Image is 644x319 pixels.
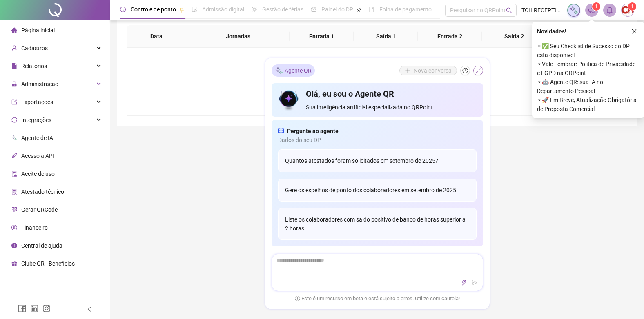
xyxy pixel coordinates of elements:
[537,95,639,113] span: ⚬ 🚀 Em Breve, Atualização Obrigatória de Proposta Comercial
[521,6,562,15] span: TCH RECEPTIVO
[21,171,55,177] span: Aceite de uso
[30,304,38,312] span: linkedin
[42,304,51,312] span: instagram
[588,7,595,14] span: notification
[592,2,600,11] sup: 1
[290,25,354,48] th: Entrada 1
[11,99,17,105] span: export
[569,6,578,15] img: sparkle-icon.fc2bf0ac1784a2077858766a79e2daf3.svg
[21,81,58,87] span: Administração
[120,7,126,12] span: clock-circle
[354,25,418,48] th: Saída 1
[21,117,51,123] span: Integrações
[11,189,17,195] span: solution
[295,295,300,301] span: exclamation-circle
[475,68,481,73] span: shrink
[202,6,244,13] span: Admissão digital
[11,243,17,248] span: info-circle
[11,207,17,213] span: qrcode
[278,135,477,144] span: Dados do seu DP
[262,6,303,13] span: Gestão de férias
[306,103,476,112] span: Sua inteligência artificial especializada no QRPoint.
[11,171,17,177] span: audit
[21,27,55,33] span: Página inicial
[21,188,64,195] span: Atestado técnico
[11,63,17,69] span: file
[628,2,636,11] sup: Atualize o seu contato no menu Meus Dados
[252,7,257,12] span: sun
[21,224,48,231] span: Financeiro
[295,295,460,303] span: Este é um recurso em beta e está sujeito a erros. Utilize com cautela!
[506,7,512,13] span: search
[21,153,54,159] span: Acesso à API
[11,81,17,87] span: lock
[21,99,53,105] span: Exportações
[537,60,639,78] span: ⚬ Vale Lembrar: Política de Privacidade e LGPD na QRPoint
[631,4,634,9] span: 1
[275,66,283,75] img: sparkle-icon.fc2bf0ac1784a2077858766a79e2daf3.svg
[459,278,469,288] button: thunderbolt
[21,260,75,267] span: Clube QR - Beneficios
[21,206,58,213] span: Gerar QRCode
[136,87,618,96] div: Não há dados
[278,88,300,112] img: icon
[11,27,17,33] span: home
[462,68,468,73] span: history
[369,7,374,12] span: book
[131,6,176,13] span: Controle de ponto
[606,7,613,14] span: bell
[278,179,477,202] div: Gere os espelhos de ponto dos colaboradores em setembro de 2025.
[321,6,353,13] span: Painel do DP
[179,7,184,12] span: pushpin
[631,29,637,34] span: close
[311,7,316,12] span: dashboard
[357,7,361,12] span: pushpin
[21,45,48,51] span: Cadastros
[21,242,62,249] span: Central de ajuda
[186,25,290,48] th: Jornadas
[11,117,17,123] span: sync
[379,6,432,13] span: Folha de pagamento
[127,25,186,48] th: Data
[399,66,457,75] button: Nova conversa
[537,78,639,95] span: ⚬ 🤖 Agente QR: sua IA no Departamento Pessoal
[11,225,17,230] span: dollar
[482,25,546,48] th: Saída 2
[21,63,47,69] span: Relatórios
[278,208,477,240] div: Liste os colaboradores com saldo positivo de banco de horas superior a 2 horas.
[272,64,315,77] div: Agente QR
[595,4,598,9] span: 1
[192,7,197,12] span: file-done
[18,304,26,312] span: facebook
[461,280,467,286] span: thunderbolt
[470,278,479,288] button: send
[287,126,339,135] span: Pergunte ao agente
[87,306,92,312] span: left
[537,42,639,60] span: ⚬ ✅ Seu Checklist de Sucesso do DP está disponível
[11,153,17,159] span: api
[278,126,284,135] span: read
[418,25,482,48] th: Entrada 2
[622,4,634,16] img: 51853
[21,135,53,141] span: Agente de IA
[537,27,566,36] span: Novidades !
[11,261,17,266] span: gift
[306,88,476,100] h4: Olá, eu sou o Agente QR
[278,149,477,172] div: Quantos atestados foram solicitados em setembro de 2025?
[11,45,17,51] span: user-add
